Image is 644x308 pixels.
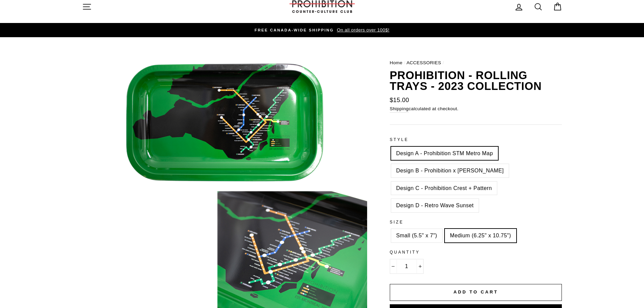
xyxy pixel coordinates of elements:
label: Design A - Prohibition STM Metro Map [391,147,498,160]
button: Increase item quantity by one [416,259,424,274]
label: Size [390,219,562,226]
span: FREE CANADA-WIDE SHIPPING [255,28,334,32]
label: Medium (6.25" x 10.75") [445,229,516,242]
nav: breadcrumbs [390,59,562,67]
a: ACCESSORIES [406,60,441,65]
img: PROHIBITION COUNTER-CULTURE CLUB [288,0,356,13]
span: Add to cart [453,289,498,294]
span: On all orders over 100$! [335,27,389,32]
label: Design D - Retro Wave Sunset [391,199,479,212]
input: quantity [390,259,424,274]
label: Style [390,137,562,143]
a: FREE CANADA-WIDE SHIPPING On all orders over 100$! [84,26,560,34]
label: Quantity [390,249,562,256]
h1: PROHIBITION - ROLLING TRAYS - 2023 COLLECTION [390,70,562,92]
label: Design B - Prohibition x [PERSON_NAME] [391,164,509,177]
label: Small (5.5" x 7") [391,229,442,242]
span: $15.00 [390,97,409,103]
button: Add to cart [390,284,562,301]
span: / [404,60,405,65]
small: calculated at checkout. [390,105,562,113]
span: / [443,60,444,65]
a: Shipping [390,105,409,113]
label: Design C - Prohibition Crest + Pattern [391,182,497,195]
a: Home [390,60,403,65]
button: Reduce item quantity by one [390,259,397,274]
